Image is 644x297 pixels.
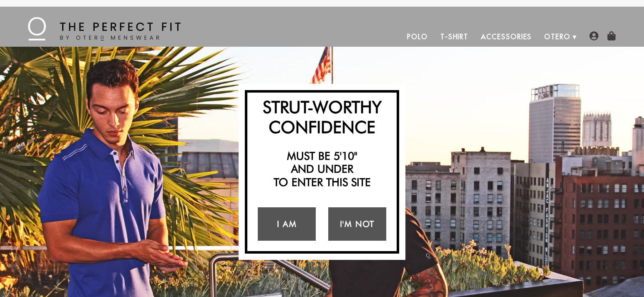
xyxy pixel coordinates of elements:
a: Polo [401,27,434,47]
a: Otero [538,27,577,47]
a: Accessories [475,27,538,47]
img: shopping-bag-icon.png [607,31,616,40]
h2: Must be 5'10" and under to enter this site [252,149,392,189]
a: I'm Not [328,207,386,241]
a: T-Shirt [434,27,475,47]
img: user-account-icon.png [589,31,599,40]
img: The Perfect Fit - by Otero Menswear - Logo [28,17,181,40]
a: I Am [258,207,316,241]
h2: Strut-Worthy Confidence [252,97,392,137]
